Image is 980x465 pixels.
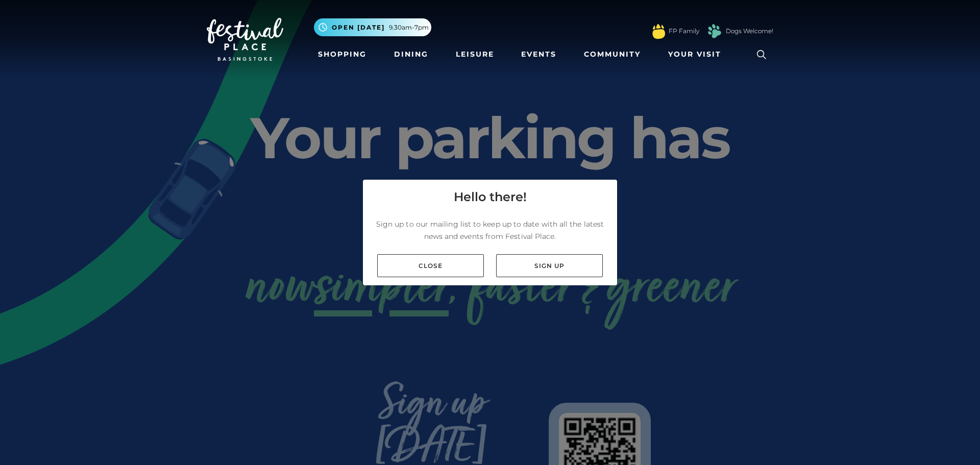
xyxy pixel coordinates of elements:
a: Dogs Welcome! [726,27,773,36]
a: FP Family [669,27,699,36]
a: Leisure [452,45,498,64]
span: 9.30am-7pm [389,23,429,32]
a: Shopping [314,45,371,64]
a: Sign up [496,254,603,277]
span: Open [DATE] [332,23,385,32]
img: Festival Place Logo [207,18,283,61]
a: Dining [390,45,432,64]
a: Close [377,254,484,277]
a: Community [580,45,645,64]
p: Sign up to our mailing list to keep up to date with all the latest news and events from Festival ... [371,218,609,242]
a: Events [517,45,560,64]
a: Your Visit [664,45,730,64]
button: Open [DATE] 9.30am-7pm [314,18,431,36]
span: Your Visit [668,49,721,60]
h4: Hello there! [454,188,527,206]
